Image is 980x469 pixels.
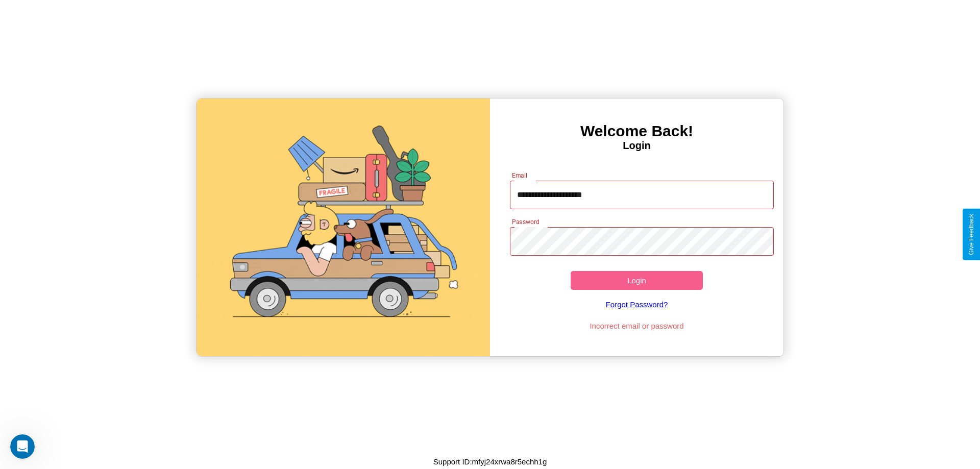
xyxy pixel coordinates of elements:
[512,217,539,226] label: Password
[512,171,528,180] label: Email
[433,455,547,468] p: Support ID: mfyj24xrwa8r5echh1g
[968,214,975,255] div: Give Feedback
[505,290,769,319] a: Forgot Password?
[505,319,769,333] p: Incorrect email or password
[10,434,35,459] iframe: Intercom live chat
[490,122,783,140] h3: Welcome Back!
[490,140,783,152] h4: Login
[197,98,490,356] img: gif
[571,271,703,290] button: Login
